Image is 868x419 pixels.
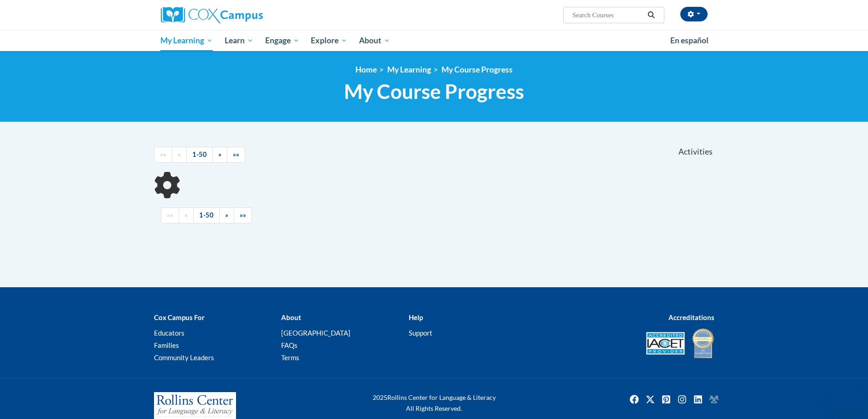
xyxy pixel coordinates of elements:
span: » [225,211,228,219]
span: «« [167,211,173,219]
a: Instagram [675,392,689,407]
img: Instagram icon [675,392,689,407]
span: Engage [265,35,299,46]
span: »» [233,150,239,158]
a: Begining [161,207,179,223]
span: « [185,211,188,219]
a: Explore [305,30,353,51]
img: IDA® Accredited [692,327,714,359]
span: «« [160,150,166,158]
button: Search [644,10,658,21]
a: Support [409,329,432,337]
span: About [359,35,390,46]
a: End [234,207,252,223]
a: My Learning [155,30,219,51]
span: »» [240,211,246,219]
a: Facebook [627,392,642,407]
span: En español [670,36,709,45]
img: Twitter icon [643,392,657,407]
a: [GEOGRAPHIC_DATA] [281,329,350,337]
a: Community Leaders [154,353,214,362]
img: Facebook group icon [707,392,721,407]
a: Home [355,65,377,74]
a: Next [212,147,227,163]
b: Accreditations [668,313,714,321]
a: En español [664,31,714,50]
div: Main menu [147,30,721,51]
img: LinkedIn icon [691,392,705,407]
b: About [281,313,301,321]
a: Twitter [643,392,657,407]
span: My Course Progress [344,79,524,103]
a: Engage [259,30,305,51]
a: FAQs [281,341,298,349]
img: Facebook icon [627,392,642,407]
b: Cox Campus For [154,313,205,321]
iframe: Button to launch messaging window [832,383,861,412]
a: My Learning [387,65,431,74]
a: My Course Progress [442,65,513,74]
a: Begining [154,147,172,163]
button: Account Settings [680,7,708,21]
a: Linkedin [691,392,705,407]
div: Rollins Center for Language & Literacy All Rights Reserved. [339,392,530,414]
a: Facebook Group [707,392,721,407]
span: Learn [225,35,253,46]
a: Next [219,207,234,223]
input: Search Courses [571,10,644,21]
a: Learn [219,30,259,51]
a: 1-50 [186,147,213,163]
a: About [353,30,396,51]
img: Cox Campus [161,7,263,23]
a: Previous [172,147,187,163]
a: Families [154,341,179,349]
b: Help [409,313,423,321]
a: 1-50 [193,207,220,223]
a: Previous [179,207,194,223]
a: Terms [281,353,299,362]
span: » [218,150,221,158]
img: Accredited IACET® Provider [646,332,685,355]
span: « [178,150,181,158]
span: Explore [311,35,347,46]
a: Cox Campus [161,7,334,23]
span: Activities [678,147,713,157]
span: My Learning [160,35,213,46]
a: End [227,147,245,163]
a: Pinterest [659,392,673,407]
img: Pinterest icon [659,392,673,407]
span: 2025 [373,393,387,401]
a: Educators [154,329,185,337]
